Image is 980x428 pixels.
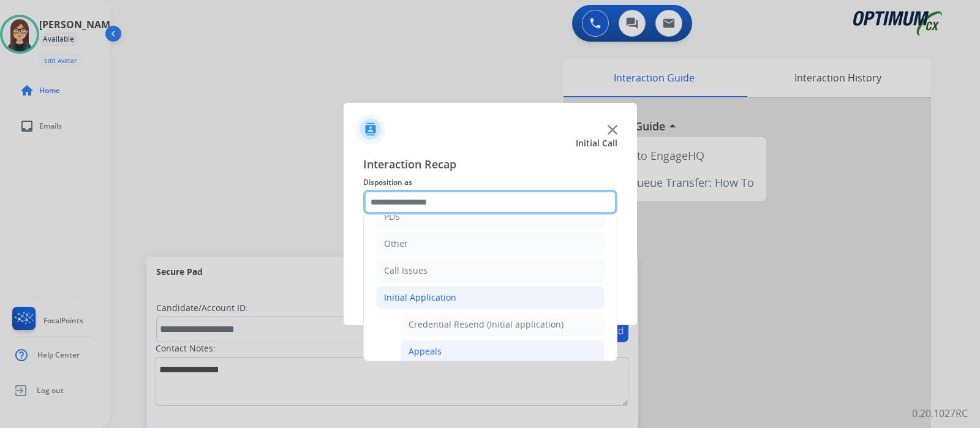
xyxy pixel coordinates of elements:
[363,156,617,175] span: Interaction Recap
[384,265,428,277] div: Call Issues
[384,211,400,223] div: PDS
[912,406,968,421] p: 0.20.1027RC
[409,345,442,358] div: Appeals
[384,238,408,250] div: Other
[409,318,563,331] div: Credential Resend (Initial application)
[356,115,385,144] img: contactIcon
[384,291,456,304] div: Initial Application
[576,137,617,149] span: Initial Call
[363,175,617,190] span: Disposition as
